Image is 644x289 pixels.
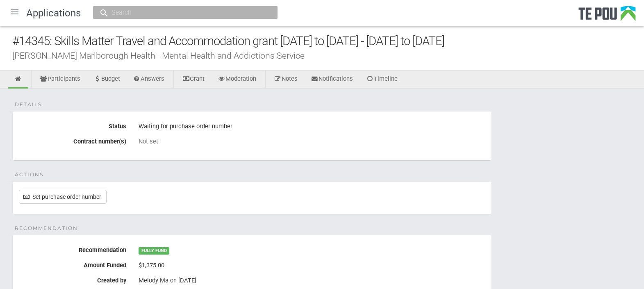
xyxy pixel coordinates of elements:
[360,71,404,89] a: Timeline
[176,71,211,89] a: Grant
[13,135,132,145] label: Contract number(s)
[87,71,126,89] a: Budget
[13,274,132,284] label: Created by
[15,171,43,178] span: Actions
[139,138,485,145] div: Not set
[268,71,304,89] a: Notes
[19,190,107,204] a: Set purchase order number
[15,101,42,108] span: Details
[305,71,359,89] a: Notifications
[12,51,644,60] div: [PERSON_NAME] Marlborough Health - Mental Health and Addictions Service
[127,71,171,89] a: Answers
[109,8,253,17] input: Search
[34,71,86,89] a: Participants
[139,259,485,273] div: $1,375.00
[13,243,132,254] label: Recommendation
[13,259,132,269] label: Amount Funded
[15,225,78,232] span: Recommendation
[139,247,169,255] span: FULLY FUND
[139,277,485,284] div: Melody Ma on [DATE]
[139,120,485,134] div: Waiting for purchase order number
[13,120,132,130] label: Status
[212,71,262,89] a: Moderation
[12,32,644,50] div: #14345: Skills Matter Travel and Accommodation grant [DATE] to [DATE] - [DATE] to [DATE]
